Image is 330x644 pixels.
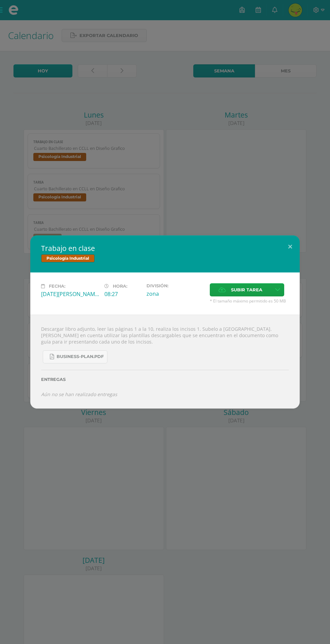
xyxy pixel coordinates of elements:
[113,284,127,289] span: Hora:
[41,244,289,253] h2: Trabajo en clase
[49,284,65,289] span: Fecha:
[146,283,204,288] label: División:
[41,290,99,298] div: [DATE][PERSON_NAME]
[41,254,95,262] span: Psicología Industrial
[41,391,117,397] i: Aún no se han realizado entregas
[43,350,107,363] a: business-plan.pdf
[231,284,262,296] span: Subir tarea
[30,315,300,409] div: Descargar libro adjunto, leer las páginas 1 a la 10, realiza los incisos 1. Subelo a [GEOGRAPHIC_...
[41,377,289,382] label: Entregas
[104,290,141,298] div: 08:27
[146,290,204,297] div: zona
[280,235,300,258] button: Close (Esc)
[57,354,104,359] span: business-plan.pdf
[210,298,289,304] span: * El tamaño máximo permitido es 50 MB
